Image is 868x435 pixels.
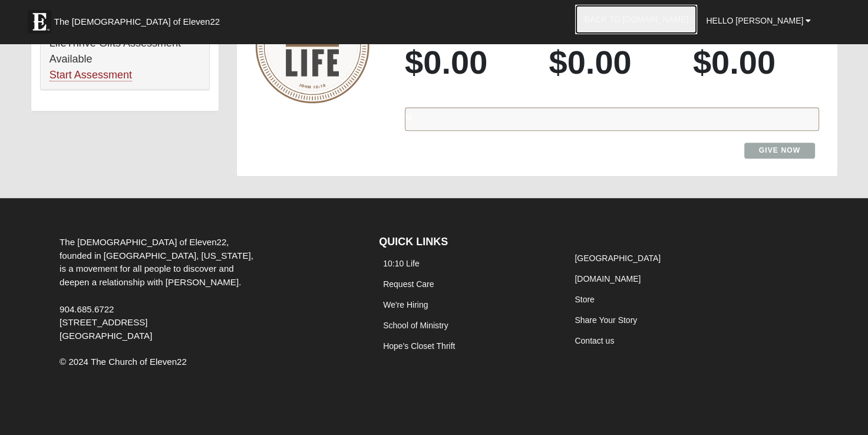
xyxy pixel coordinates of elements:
a: 10:10 Life [383,259,420,268]
h4: QUICK LINKS [379,236,553,249]
span: © 2024 The Church of Eleven22 [60,357,187,367]
a: School of Ministry [383,321,448,330]
a: Back to [DOMAIN_NAME] [575,5,697,34]
span: [GEOGRAPHIC_DATA] [60,331,152,341]
img: Eleven22 logo [28,10,51,34]
a: Contact us [575,336,614,345]
a: Start Assessment [49,69,132,81]
a: [DOMAIN_NAME] [575,274,641,284]
span: The [DEMOGRAPHIC_DATA] of Eleven22 [54,16,220,28]
a: Request Care [383,279,434,289]
a: [GEOGRAPHIC_DATA] [575,253,661,263]
div: The [DEMOGRAPHIC_DATA] of Eleven22, founded in [GEOGRAPHIC_DATA], [US_STATE], is a movement for a... [51,236,263,343]
a: We're Hiring [383,300,428,309]
a: Hope's Closet Thrift [383,341,455,351]
a: Share Your Story [575,315,637,325]
a: Give Now [744,143,816,159]
a: The [DEMOGRAPHIC_DATA] of Eleven22 [22,4,258,34]
h3: $0.00 [549,42,675,82]
div: LifeThrive Gifts Assessment Available [41,29,209,90]
h3: $0.00 [693,42,819,82]
a: Store [575,295,594,304]
h3: $0.00 [405,42,531,82]
a: Hello [PERSON_NAME] [697,6,820,35]
span: Hello [PERSON_NAME] [706,16,803,25]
